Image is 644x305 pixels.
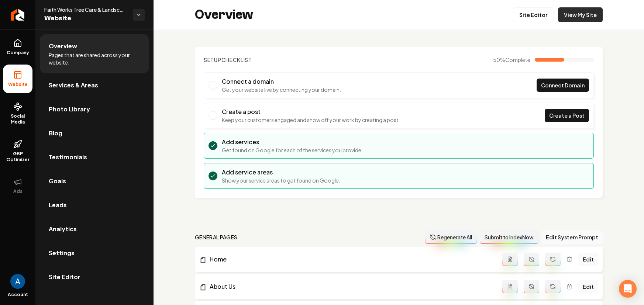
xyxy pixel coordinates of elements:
span: Pages that are shared across your website. [49,51,140,66]
span: Analytics [49,225,77,233]
a: Analytics [40,217,149,241]
button: Open user button [10,274,25,289]
a: Company [3,33,32,62]
p: Keep your customers engaged and show off your work by creating a post. [222,116,400,124]
a: Goals [40,169,149,193]
a: Site Editor [40,265,149,289]
a: Social Media [3,96,32,131]
span: GBP Optimizer [3,151,32,163]
button: Add admin page prompt [502,253,518,266]
span: Company [4,50,32,56]
span: Create a Post [549,112,585,119]
a: Site Editor [513,7,554,22]
img: Andrew Magana [10,274,25,289]
a: GBP Optimizer [3,134,32,169]
button: Add admin page prompt [502,280,518,293]
p: Show your service areas to get found on Google. [222,177,340,184]
span: Faith Works Tree Care & Landscaping LLC [44,6,127,13]
h3: Connect a domain [222,77,341,86]
a: Settings [40,241,149,265]
span: Social Media [3,113,32,125]
span: 50 % [493,56,530,63]
button: Submit to IndexNow [480,231,538,244]
a: Services & Areas [40,73,149,97]
span: Ads [10,188,25,194]
img: Rebolt Logo [11,9,25,21]
a: Create a Post [545,109,589,122]
span: Photo Library [49,105,90,114]
a: Photo Library [40,97,149,121]
a: About Us [199,282,502,291]
span: Leads [49,201,67,209]
button: Ads [3,171,32,200]
a: Testimonials [40,145,149,169]
span: Blog [49,129,62,138]
h2: Checklist [204,56,252,63]
a: Leads [40,193,149,217]
a: Blog [40,121,149,145]
a: Edit [578,280,598,293]
span: Settings [49,249,75,257]
span: Setup [204,56,221,63]
h3: Add services [222,138,363,146]
h3: Add service areas [222,168,340,177]
button: Regenerate All [425,231,477,244]
span: Website [44,13,127,24]
span: Testimonials [49,153,87,162]
h2: Overview [195,7,253,22]
h3: Create a post [222,107,400,116]
span: Overview [49,42,77,51]
p: Get your website live by connecting your domain. [222,86,341,93]
span: Account [8,292,28,298]
button: Edit System Prompt [541,231,603,244]
p: Get found on Google for each of the services you provide. [222,146,363,154]
span: Website [5,82,31,87]
div: Open Intercom Messenger [619,280,637,298]
span: Site Editor [49,273,80,281]
a: Home [199,255,502,264]
a: View My Site [558,7,603,22]
h2: general pages [195,233,238,241]
span: Services & Areas [49,81,98,90]
span: Goals [49,177,66,186]
span: Connect Domain [541,82,585,89]
span: Complete [505,56,530,63]
a: Edit [578,253,598,266]
a: Connect Domain [537,79,589,92]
